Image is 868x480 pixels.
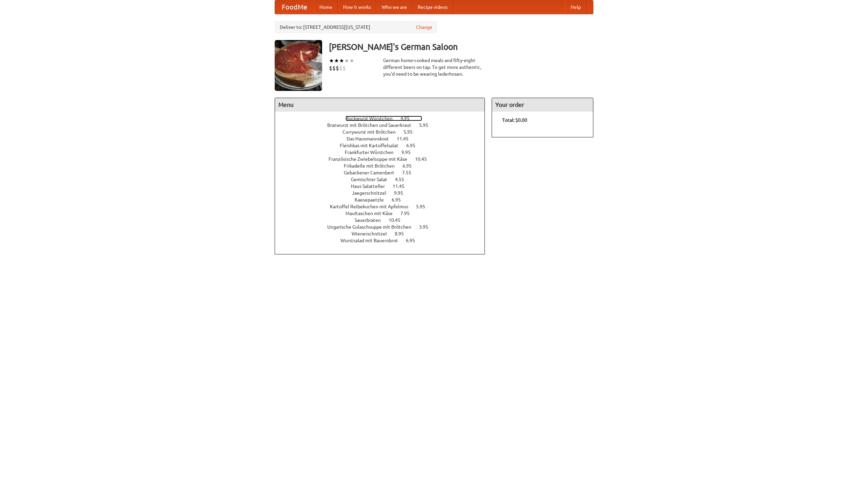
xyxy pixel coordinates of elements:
[376,0,412,14] a: Who we are
[395,177,411,182] span: 4.55
[346,211,422,216] a: Maultaschen mit Käse 7.95
[397,136,415,141] span: 11.45
[352,231,416,236] a: Wienerschnitzel 8.95
[340,238,405,243] span: Wurstsalad mit Bauernbrot
[394,190,410,196] span: 9.95
[338,0,376,14] a: How it works
[332,64,336,72] li: $
[344,163,401,169] span: Frikadelle mit Brötchen
[344,163,424,169] a: Frikadelle mit Brötchen 6.95
[392,197,408,203] span: 6.95
[351,177,417,182] a: Gemischter Salat 4.55
[329,40,593,54] h3: [PERSON_NAME]'s German Saloon
[402,163,418,169] span: 6.95
[329,156,414,162] span: Französische Zwiebelsuppe mit Käse
[400,211,416,216] span: 7.95
[346,116,422,121] a: Bockwurst Würstchen 4.95
[342,129,402,135] span: Currywurst mit Brötchen
[334,57,339,64] li: ★
[340,143,428,148] a: Fleishkas mit Kartoffelsalat 6.95
[355,197,391,203] span: Kaesepaetzle
[401,150,417,155] span: 9.95
[406,238,422,243] span: 6.95
[329,64,332,72] li: $
[336,64,339,72] li: $
[339,57,344,64] li: ★
[330,204,438,209] a: Kartoffel Reibekuchen mit Apfelmus 5.95
[275,98,485,112] h4: Menu
[393,184,411,189] span: 11.45
[400,116,416,121] span: 4.95
[327,224,441,230] a: Ungarische Gulaschsuppe mit Brötchen 3.95
[275,21,437,33] div: Deliver to: [STREET_ADDRESS][US_STATE]
[344,57,349,64] li: ★
[345,150,400,155] span: Frankfurter Würstchen
[327,122,418,128] span: Bratwurst mit Brötchen und Sauerkraut
[339,64,342,72] li: $
[346,116,399,121] span: Bockwurst Würstchen
[383,57,485,77] div: German home-cooked meals and fifty-eight different beers on tap. To get more authentic, you'd nee...
[345,150,423,155] a: Frankfurter Würstchen 9.95
[344,170,401,175] span: Gebackener Camenbert
[416,204,432,209] span: 5.95
[327,122,441,128] a: Bratwurst mit Brötchen und Sauerkraut 5.95
[351,184,417,189] a: Haus Salatteller 11.45
[275,0,314,14] a: FoodMe
[346,211,399,216] span: Maultaschen mit Käse
[412,0,453,14] a: Recipe videos
[330,204,415,209] span: Kartoffel Reibekuchen mit Apfelmus
[355,217,413,223] a: Sauerbraten 10.45
[389,217,407,223] span: 10.45
[344,170,424,175] a: Gebackener Camenbert 7.55
[352,231,394,236] span: Wienerschnitzel
[351,184,392,189] span: Haus Salatteller
[395,231,411,236] span: 8.95
[492,98,593,112] h4: Your order
[502,117,527,123] b: Total: $0.00
[402,170,418,175] span: 7.55
[355,217,388,223] span: Sauerbraten
[415,156,434,162] span: 10.45
[403,129,419,135] span: 5.95
[329,57,334,64] li: ★
[349,57,354,64] li: ★
[355,197,413,203] a: Kaesepaetzle 6.95
[342,129,425,135] a: Currywurst mit Brötchen 5.95
[416,24,432,31] a: Change
[351,177,394,182] span: Gemischter Salat
[419,224,435,230] span: 3.95
[347,136,396,141] span: Das Hausmannskost
[352,190,393,196] span: Jaegerschnitzel
[419,122,435,128] span: 5.95
[340,143,405,148] span: Fleishkas mit Kartoffelsalat
[314,0,338,14] a: Home
[275,40,322,91] img: angular.jpg
[352,190,416,196] a: Jaegerschnitzel 9.95
[342,64,346,72] li: $
[565,0,586,14] a: Help
[327,224,418,230] span: Ungarische Gulaschsuppe mit Brötchen
[347,136,421,141] a: Das Hausmannskost 11.45
[329,156,439,162] a: Französische Zwiebelsuppe mit Käse 10.45
[406,143,422,148] span: 6.95
[340,238,428,243] a: Wurstsalad mit Bauernbrot 6.95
